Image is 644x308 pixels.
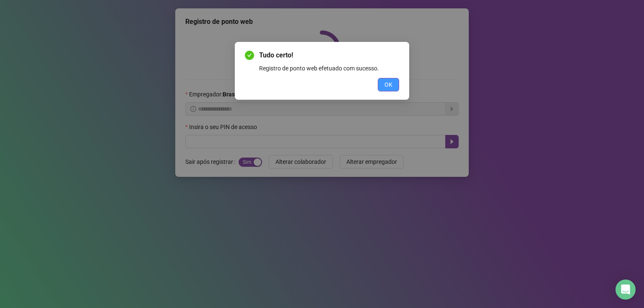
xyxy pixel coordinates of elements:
[384,80,392,89] span: OK
[378,78,399,91] button: OK
[259,50,399,60] span: Tudo certo!
[615,280,636,300] div: Open Intercom Messenger
[245,51,254,60] span: check-circle
[259,64,399,73] div: Registro de ponto web efetuado com sucesso.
